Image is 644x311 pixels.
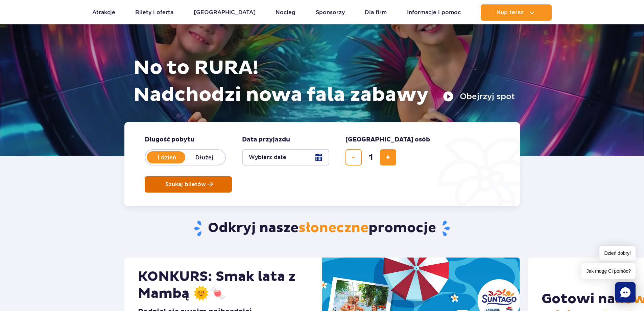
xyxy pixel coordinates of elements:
a: Sponsorzy [316,4,345,21]
h2: Odkryj nasze promocje [124,220,520,237]
label: Dłużej [185,150,224,164]
a: Nocleg [276,4,295,21]
h2: KONKURS: Smak lata z Mambą 🌞🍬 [138,268,309,302]
h1: No to RURA! Nadchodzi nowa fala zabawy [134,54,515,109]
a: Dla firm [365,4,387,21]
button: usuń bilet [345,149,362,165]
div: Chat [615,282,636,303]
form: Planowanie wizyty w Park of Poland [124,122,520,206]
a: Atrakcje [92,4,115,21]
span: [GEOGRAPHIC_DATA] osób [345,136,430,144]
a: [GEOGRAPHIC_DATA] [194,4,256,21]
button: Obejrzyj spot [443,91,515,102]
a: Bilety i oferta [135,4,173,21]
a: Informacje i pomoc [407,4,461,21]
span: Długość pobytu [145,136,194,144]
button: Kup teraz [481,4,552,21]
input: liczba biletów [363,149,379,165]
span: słoneczne [299,220,368,237]
span: Szukaj biletów [165,181,206,187]
span: Kup teraz [497,9,524,16]
button: Szukaj biletów [145,176,232,193]
span: Data przyjazdu [242,136,290,144]
button: dodaj bilet [380,149,396,165]
button: Wybierz datę [242,149,329,165]
span: Jak mogę Ci pomóc? [581,263,636,279]
span: Dzień dobry! [599,246,636,261]
label: 1 dzień [147,150,186,164]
